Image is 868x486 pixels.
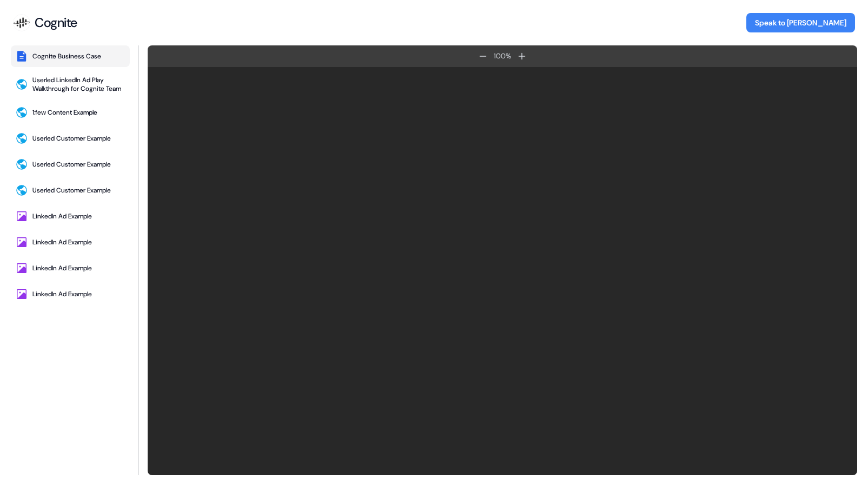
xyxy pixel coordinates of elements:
div: LinkedIn Ad Example [32,264,92,272]
button: Userled Customer Example [11,179,130,201]
div: Userled LinkedIn Ad Play Walkthrough for Cognite Team [32,76,125,93]
div: 1:few Content Example [32,108,97,117]
div: LinkedIn Ad Example [32,212,92,221]
div: Userled Customer Example [32,160,111,169]
div: Userled Customer Example [32,134,111,143]
div: Cognite [35,15,77,31]
div: LinkedIn Ad Example [32,290,92,298]
button: Userled Customer Example [11,154,130,175]
button: Cognite Business Case [11,45,130,67]
button: LinkedIn Ad Example [11,283,130,305]
button: Userled Customer Example [11,128,130,149]
div: Userled Customer Example [32,186,111,195]
div: 100 % [492,51,513,62]
button: LinkedIn Ad Example [11,231,130,253]
div: Cognite Business Case [32,52,101,61]
button: LinkedIn Ad Example [11,205,130,227]
button: Speak to [PERSON_NAME] [746,13,855,32]
div: LinkedIn Ad Example [32,238,92,247]
button: Userled LinkedIn Ad Play Walkthrough for Cognite Team [11,71,130,97]
button: LinkedIn Ad Example [11,257,130,279]
button: 1:few Content Example [11,102,130,123]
